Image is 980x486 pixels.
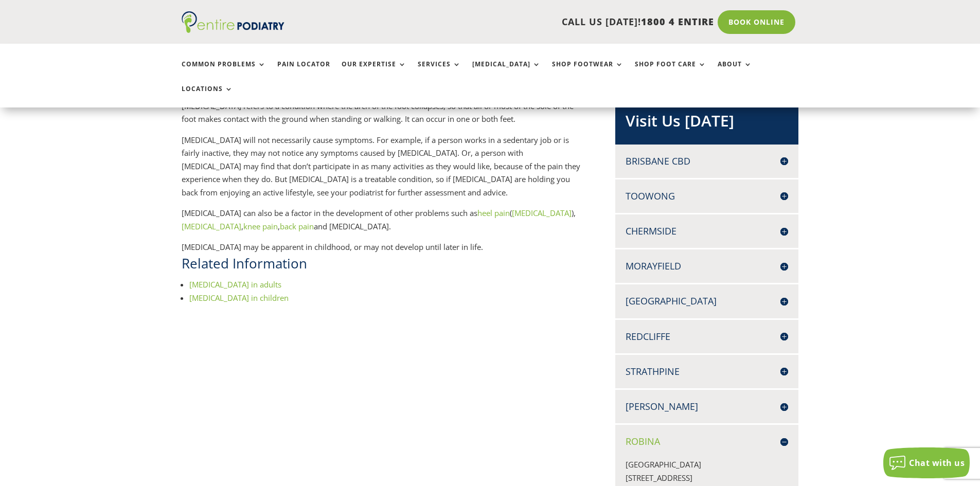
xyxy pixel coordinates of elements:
a: [MEDICAL_DATA] in children [189,293,289,303]
a: [MEDICAL_DATA] [472,61,541,83]
a: Locations [182,85,233,107]
a: Book Online [718,10,795,34]
h4: Redcliffe [626,330,788,343]
a: Our Expertise [342,61,406,83]
a: knee pain [243,221,278,231]
a: heel pain [477,208,510,218]
p: [MEDICAL_DATA] can also be a factor in the development of other problems such as ( ), , , and [ME... [182,207,582,241]
h4: Morayfield [626,260,788,273]
a: Shop Footwear [552,61,623,83]
h4: Toowong [626,190,788,203]
h4: [PERSON_NAME] [626,400,788,413]
h4: Robina [626,435,788,448]
img: logo (1) [182,11,284,33]
span: 1800 4 ENTIRE [641,15,714,28]
a: Pain Locator [277,61,330,83]
p: CALL US [DATE]! [324,15,714,29]
h4: [GEOGRAPHIC_DATA] [626,295,788,308]
p: [MEDICAL_DATA] may be apparent in childhood, or may not develop until later in life. [182,241,582,254]
a: [MEDICAL_DATA] [512,208,572,218]
a: back pain [280,221,314,231]
h2: Related Information [182,254,582,278]
p: [MEDICAL_DATA] will not necessarily cause symptoms. For example, if a person works in a sedentary... [182,134,582,207]
a: Services [418,61,461,83]
a: Common Problems [182,61,266,83]
button: Chat with us [883,447,970,478]
h4: Chermside [626,225,788,238]
h4: Strathpine [626,365,788,378]
a: [MEDICAL_DATA] in adults [189,279,281,290]
a: Entire Podiatry [182,25,284,35]
span: Chat with us [909,457,965,469]
a: About [718,61,752,83]
h2: Visit Us [DATE] [626,110,788,137]
h4: Brisbane CBD [626,155,788,168]
a: [MEDICAL_DATA] [182,221,241,231]
a: Shop Foot Care [635,61,706,83]
p: [MEDICAL_DATA] refers to a condition where the arch of the foot collapses, so that all or most of... [182,100,582,134]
